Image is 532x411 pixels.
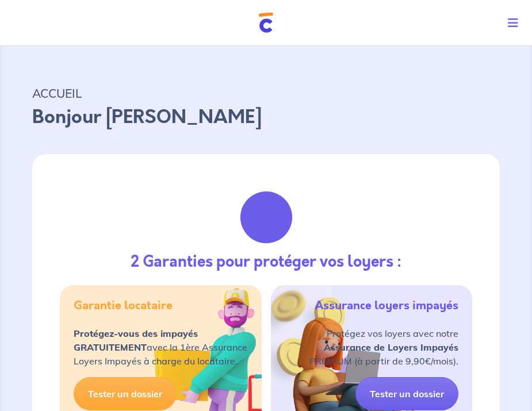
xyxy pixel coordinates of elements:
[74,299,173,313] h5: Garantie locataire
[499,8,532,38] button: Toggle navigation
[355,377,458,410] a: Tester un dossier
[74,328,198,353] strong: Protégez-vous des impayés GRATUITEMENT
[324,341,458,353] strong: Assurance de Loyers Impayés
[74,377,177,410] a: Tester un dossier
[32,83,500,103] p: ACCUEIL
[32,103,500,131] p: Bonjour [PERSON_NAME]
[131,253,401,271] h3: 2 Garanties pour protéger vos loyers :
[235,186,297,248] img: justif-loupe
[259,13,273,33] img: Cautioneo
[315,299,458,313] h5: Assurance loyers impayés
[74,327,247,368] p: avec la 1ère Assurance Loyers Impayés à charge du locataire.
[309,327,458,368] p: Protégez vos loyers avec notre PREMIUM (à partir de 9,90€/mois).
